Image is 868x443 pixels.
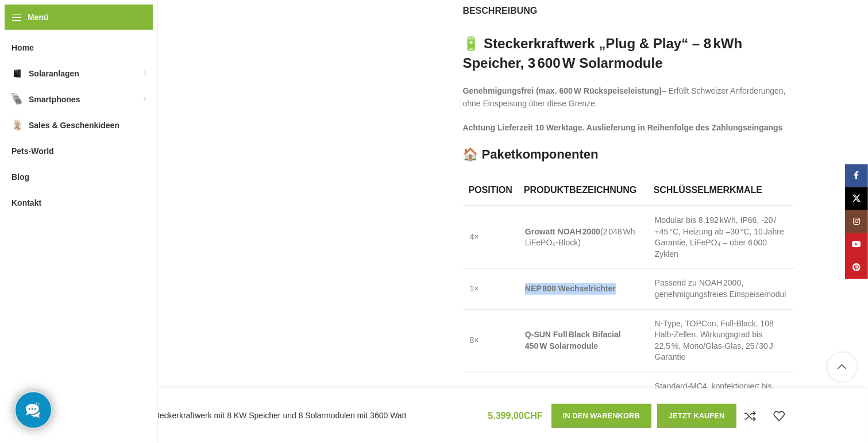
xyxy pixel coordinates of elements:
[648,269,794,309] td: Passend zu NOAH 2000, genehmigungsfreies Einspeisemodul
[463,123,783,132] strong: Achtung Lieferzeit 10 Werktage. Auslieferung in Reihenfolge des Zahlungseingangs
[648,175,794,206] th: Schlüsselmerkmale
[648,309,794,372] td: N‑Type, TOPCon, Full‑Black, 108 Halb‑Zellen, Wirkungsgrad bis 22,5 %, Mono/Glas‑Glas, 25 / 30 J G...
[463,175,518,206] th: Position
[525,227,600,236] strong: Growatt NOAH 2000
[11,192,41,213] span: Kontakt
[845,210,868,233] a: Instagram Social Link
[463,309,518,372] td: 8×
[845,164,868,187] a: Facebook Social Link
[463,34,794,72] h2: 🔋 Steckerkraftwerk „Plug & Play“ – 8 kWh Speicher, 3 600 W Solarmodule
[463,5,538,17] span: Beschreibung
[463,146,794,164] h3: 🏠 Paketkomponenten
[11,141,54,161] span: Pets-World
[463,86,662,95] strong: Genehmigungsfrei (max. 600 W Rückspeiseleistung)
[845,233,868,256] a: YouTube Social Link
[524,411,543,421] span: CHF
[655,215,784,259] span: Modular bis 8,192 kWh, IP66, -20 / +45 °C, Heizung ab –30 °C, 10 Jahre Garantie, LiFePO₄ – über 6...
[29,89,80,110] span: Smartphones
[525,284,616,293] strong: NEP 800 Wechselrichter
[657,404,736,428] button: Jetzt kaufen
[11,68,23,79] img: Solaranlagen
[11,37,34,58] span: Home
[152,410,480,422] h4: Steckerkraftwerk mit 8 KW Speicher und 8 Solarmodulen mit 3600 Watt
[11,120,23,131] img: Sales & Geschenkideen
[518,175,648,206] th: Produktbezeichnung
[828,353,857,382] a: Scroll to top button
[29,63,79,84] span: Solaranlagen
[463,269,518,309] td: 1×
[11,167,29,187] span: Blog
[845,187,868,210] a: X Social Link
[488,411,542,421] bdi: 5.399,00
[463,372,518,412] td: –
[463,206,518,269] td: 4×
[525,387,587,396] strong: Anschlusskabel
[463,84,794,110] p: – Erfüllt Schweizer Anforderungen, ohne Einspeisung über diese Grenze.
[648,372,794,412] td: Standard‑MC4, konfektioniert bis 10 m pro Modul (verlängerbar)
[845,256,868,279] a: Pinterest Social Link
[525,330,621,350] strong: Q-SUN Full Black Bifacial 450 W Solarmodule
[11,94,23,105] img: Smartphones
[525,227,635,248] span: (2 048 Wh LiFePO₄‑Block)
[28,11,49,24] span: Menü
[29,115,119,136] span: Sales & Geschenkideen
[551,404,651,428] button: In den Warenkorb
